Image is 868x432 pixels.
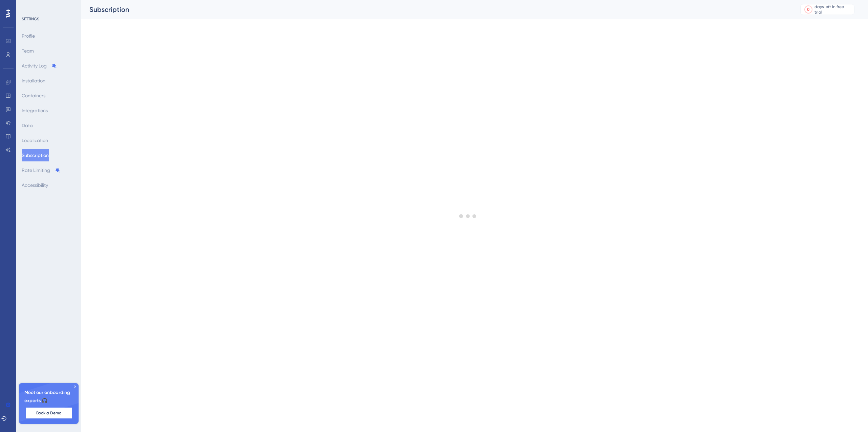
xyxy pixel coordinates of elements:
[22,119,33,132] button: Data
[22,90,45,102] button: Containers
[22,75,45,87] button: Installation
[22,45,34,57] button: Team
[22,164,60,176] button: Rate Limiting
[22,30,35,42] button: Profile
[22,179,48,191] button: Accessibility
[814,4,852,15] div: days left in free trial
[22,60,57,72] button: Activity Log
[36,410,61,416] span: Book a Demo
[24,389,73,405] span: Meet our onboarding experts 🎧
[22,104,48,117] button: Integrations
[26,408,72,418] button: Book a Demo
[807,7,810,12] div: 0
[89,5,783,14] div: Subscription
[22,149,49,161] button: Subscription
[22,16,77,22] div: SETTINGS
[22,134,48,146] button: Localization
